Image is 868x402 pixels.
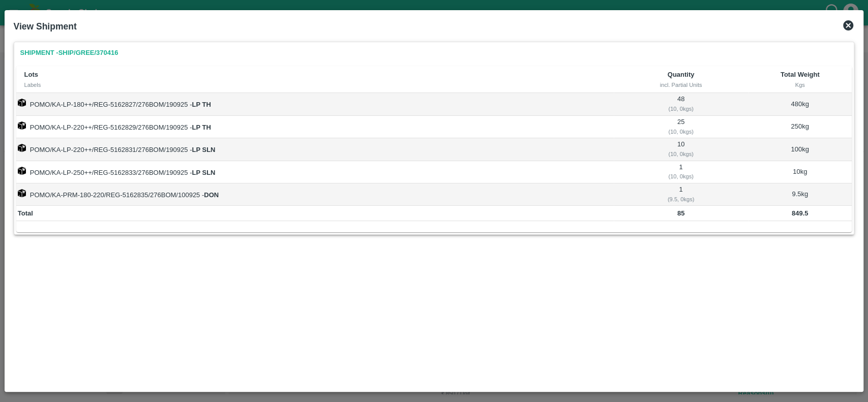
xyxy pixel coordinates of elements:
div: ( 10, 0 kgs) [615,149,746,159]
b: Total Weight [781,71,820,78]
strong: LP SLN [192,169,215,176]
td: 10 kg [748,161,852,183]
td: 48 [614,93,747,115]
td: 250 kg [748,116,852,138]
td: POMO/KA-LP-220++/REG-5162831/276BOM/190925 - [16,138,614,161]
b: Lots [24,71,38,78]
div: ( 10, 0 kgs) [615,104,746,113]
strong: LP SLN [192,146,215,153]
strong: DON [204,191,219,199]
td: 10 [614,138,747,161]
a: Shipment -SHIP/GREE/370416 [16,44,123,62]
strong: LP TH [192,101,211,108]
td: 100 kg [748,138,852,161]
img: box [18,144,26,152]
div: ( 10, 0 kgs) [615,172,746,181]
img: box [18,189,26,197]
div: ( 10, 0 kgs) [615,127,746,136]
b: 849.5 [792,209,809,217]
td: 1 [614,183,747,206]
img: box [18,121,26,130]
td: POMO/KA-LP-220++/REG-5162829/276BOM/190925 - [16,116,614,138]
td: 25 [614,116,747,138]
td: 1 [614,161,747,183]
td: 480 kg [748,93,852,115]
b: 85 [677,209,684,217]
b: Total [18,209,33,217]
img: box [18,99,26,107]
td: 9.5 kg [748,183,852,206]
div: ( 9.5, 0 kgs) [615,195,746,204]
div: Kgs [756,80,844,89]
td: POMO/KA-PRM-180-220/REG-5162835/276BOM/100925 - [16,183,614,206]
b: View Shipment [14,21,77,32]
img: box [18,167,26,175]
div: incl. Partial Units [622,80,739,89]
div: Labels [24,80,606,89]
td: POMO/KA-LP-250++/REG-5162833/276BOM/190925 - [16,161,614,183]
strong: LP TH [192,123,211,131]
b: Quantity [668,71,695,78]
td: POMO/KA-LP-180++/REG-5162827/276BOM/190925 - [16,93,614,115]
